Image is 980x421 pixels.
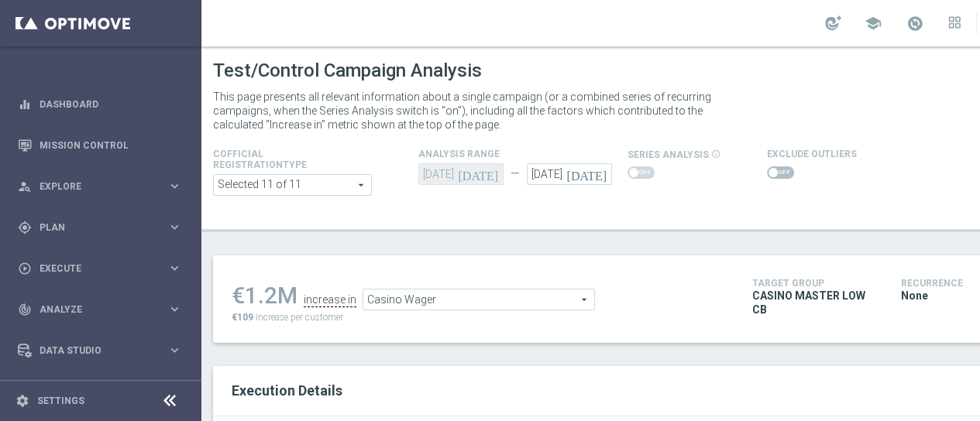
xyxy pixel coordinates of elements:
a: Optibot [40,371,162,412]
i: [DATE] [566,163,612,180]
i: person_search [18,180,32,193]
h4: Exclude Outliers [767,149,857,159]
i: keyboard_arrow_right [167,220,182,234]
a: Dashboard [40,84,182,125]
button: person_search Explore keyboard_arrow_right [17,180,183,193]
h4: Target Group [752,278,878,289]
span: series analysis [628,149,709,160]
i: gps_fixed [18,221,32,234]
div: €1.2M [232,282,297,310]
span: Expert Online Expert Retail Master Online Master Retail Other and 6 more [214,175,371,195]
span: None [901,289,928,303]
i: settings [15,394,29,408]
div: — [504,167,527,180]
span: Execute [40,264,167,273]
h4: Cofficial Registrationtype [213,149,345,170]
div: Analyze [18,303,167,317]
div: Plan [18,221,167,234]
i: play_circle_outline [18,262,32,276]
span: increase per customer [256,312,343,323]
button: Mission Control [17,139,183,152]
div: Data Studio [18,344,167,358]
span: €109 [232,312,253,323]
span: CASINO MASTER LOW CB [752,289,878,317]
button: play_circle_outline Execute keyboard_arrow_right [17,262,183,275]
div: Optibot [18,371,182,412]
span: Explore [40,182,167,191]
span: Plan [40,223,167,232]
div: increase in [304,293,356,307]
i: info_outline [711,149,720,159]
i: keyboard_arrow_right [167,302,182,317]
i: keyboard_arrow_right [167,179,182,193]
button: Data Studio keyboard_arrow_right [17,344,183,357]
button: track_changes Analyze keyboard_arrow_right [17,303,183,316]
div: Mission Control [18,125,182,166]
a: Settings [37,396,84,406]
div: Execute [18,262,167,276]
i: keyboard_arrow_right [167,261,182,276]
div: Dashboard [18,84,182,125]
span: Analyze [40,305,167,314]
i: track_changes [18,303,32,317]
span: Data Studio [40,346,167,355]
p: This page presents all relevant information about a single campaign (or a combined series of recu... [213,90,732,132]
i: equalizer [18,98,32,111]
h1: Test/Control Campaign Analysis [213,60,482,82]
h4: analysis range [418,149,628,159]
input: Select Date [527,163,612,185]
i: [DATE] [458,163,504,180]
div: Explore [18,180,167,193]
button: equalizer Dashboard [17,98,183,111]
button: gps_fixed Plan keyboard_arrow_right [17,221,183,234]
span: school [865,15,882,32]
a: Mission Control [40,125,182,166]
i: keyboard_arrow_right [167,343,182,358]
span: Execution Details [232,382,342,399]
